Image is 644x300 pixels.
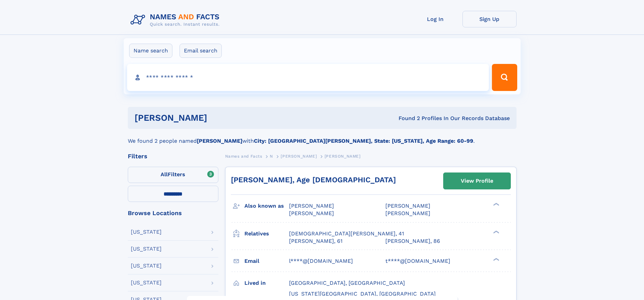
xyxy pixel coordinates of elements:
span: [PERSON_NAME] [385,210,430,216]
div: View Profile [461,173,493,189]
h3: Lived in [244,277,289,289]
a: [PERSON_NAME] [281,152,317,160]
h1: [PERSON_NAME] [135,114,303,122]
span: [GEOGRAPHIC_DATA], [GEOGRAPHIC_DATA] [289,280,405,286]
div: ❯ [492,257,500,261]
h3: Email [244,255,289,267]
input: search input [127,64,489,91]
div: We found 2 people named with . [128,129,517,145]
a: Sign Up [462,11,517,27]
a: [PERSON_NAME], 61 [289,237,342,245]
label: Filters [128,167,218,183]
span: [PERSON_NAME] [289,210,334,216]
span: N [270,154,273,159]
a: View Profile [444,173,510,189]
a: [PERSON_NAME], 86 [385,237,440,245]
b: [PERSON_NAME] [197,138,242,144]
img: Logo Names and Facts [128,11,225,29]
div: [US_STATE] [131,246,162,252]
b: City: [GEOGRAPHIC_DATA][PERSON_NAME], State: [US_STATE], Age Range: 60-99 [254,138,473,144]
a: Names and Facts [225,152,262,160]
div: Found 2 Profiles In Our Records Database [303,115,510,122]
button: Search Button [492,64,517,91]
div: ❯ [492,230,500,234]
a: [DEMOGRAPHIC_DATA][PERSON_NAME], 41 [289,230,404,237]
div: ❯ [492,202,500,207]
h3: Also known as [244,200,289,212]
a: Log In [408,11,462,27]
span: All [161,171,168,178]
div: Browse Locations [128,210,218,216]
span: [PERSON_NAME] [385,203,430,209]
span: [PERSON_NAME] [325,154,361,159]
div: Filters [128,153,218,159]
span: [US_STATE][GEOGRAPHIC_DATA], [GEOGRAPHIC_DATA] [289,291,436,297]
div: [US_STATE] [131,263,162,269]
span: [PERSON_NAME] [289,203,334,209]
a: N [270,152,273,160]
a: [PERSON_NAME], Age [DEMOGRAPHIC_DATA] [231,176,396,184]
div: [US_STATE] [131,229,162,235]
h3: Relatives [244,228,289,239]
label: Name search [129,44,172,58]
div: [US_STATE] [131,280,162,285]
span: [PERSON_NAME] [281,154,317,159]
label: Email search [180,44,222,58]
